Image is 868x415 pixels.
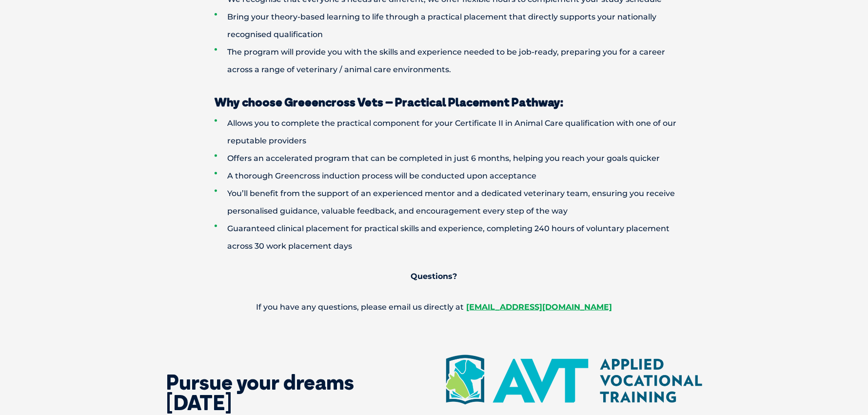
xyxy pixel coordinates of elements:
[215,115,688,150] li: Allows you to complete the practical component for your Certificate II in Animal Care qualificati...
[466,302,612,312] a: [EMAIL_ADDRESS][DOMAIN_NAME]
[411,272,457,281] strong: Questions?
[166,373,371,414] h2: Pursue your dreams [DATE]
[215,167,688,185] li: A thorough Greencross induction process will be conducted upon acceptance
[215,185,688,220] li: You’ll benefit from the support of an experienced mentor and a dedicated veterinary team, ensurin...
[215,220,688,255] li: Guaranteed clinical placement for practical skills and experience, completing 240 hours of volunt...
[215,150,688,167] li: Offers an accelerated program that can be completed in just 6 months, helping you reach your goal...
[180,298,688,316] p: If you have any questions, please email us directly at
[215,43,688,79] li: The program will provide you with the skills and experience needed to be job-ready, preparing you...
[215,95,563,109] strong: Why choose Greeencross Vets – Practical Placement Pathway:
[215,8,688,43] li: Bring your theory-based learning to life through a practical placement that directly supports you...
